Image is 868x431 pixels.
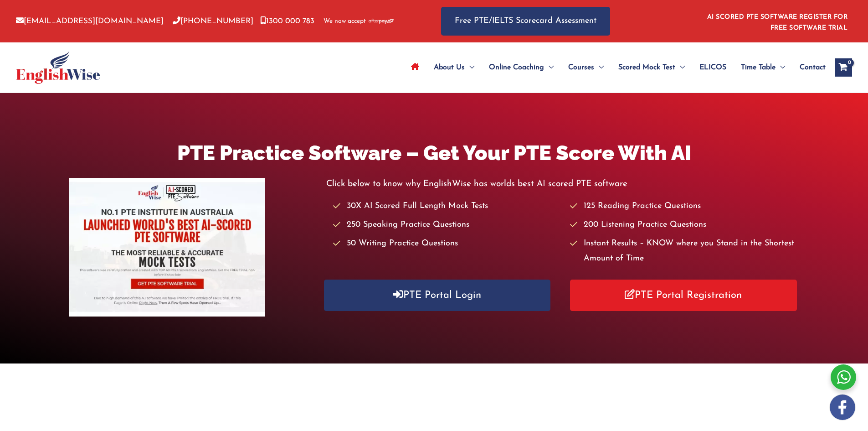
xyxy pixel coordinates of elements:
span: About Us [434,52,465,83]
span: We now accept [324,17,366,26]
a: [EMAIL_ADDRESS][DOMAIN_NAME] [16,17,164,25]
li: 125 Reading Practice Questions [570,199,798,214]
span: Scored Mock Test [618,52,675,83]
span: Menu Toggle [544,52,554,83]
a: Scored Mock TestMenu Toggle [611,52,692,83]
span: Courses [568,52,594,83]
a: PTE Portal Login [324,280,551,311]
span: Contact [800,52,826,83]
h1: PTE Practice Software – Get Your PTE Score With AI [69,139,798,167]
span: Menu Toggle [465,52,474,83]
span: Online Coaching [489,52,544,83]
a: ELICOS [692,52,734,83]
img: Afterpay-Logo [369,19,394,24]
a: Contact [792,52,826,83]
img: pte-institute-main [69,178,265,317]
img: white-facebook.png [830,395,855,420]
a: Free PTE/IELTS Scorecard Assessment [441,7,610,36]
li: 30X AI Scored Full Length Mock Tests [333,199,561,214]
a: About UsMenu Toggle [426,52,482,83]
a: View Shopping Cart, empty [835,58,852,77]
span: Menu Toggle [776,52,785,83]
p: Click below to know why EnglishWise has worlds best AI scored PTE software [326,177,799,192]
span: Menu Toggle [594,52,604,83]
a: AI SCORED PTE SOFTWARE REGISTER FOR FREE SOFTWARE TRIAL [707,14,848,31]
a: PTE Portal Registration [570,280,797,311]
a: Time TableMenu Toggle [734,52,792,83]
li: 50 Writing Practice Questions [333,236,561,251]
li: 250 Speaking Practice Questions [333,218,561,233]
a: CoursesMenu Toggle [561,52,611,83]
aside: Header Widget 1 [702,6,852,36]
span: ELICOS [699,52,726,83]
span: Time Table [741,52,776,83]
img: cropped-ew-logo [16,51,100,84]
span: Menu Toggle [675,52,685,83]
a: Online CoachingMenu Toggle [482,52,561,83]
nav: Site Navigation: Main Menu [404,52,826,83]
li: Instant Results – KNOW where you Stand in the Shortest Amount of Time [570,236,798,267]
a: 1300 000 783 [260,17,314,25]
a: [PHONE_NUMBER] [173,17,253,25]
li: 200 Listening Practice Questions [570,218,798,233]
